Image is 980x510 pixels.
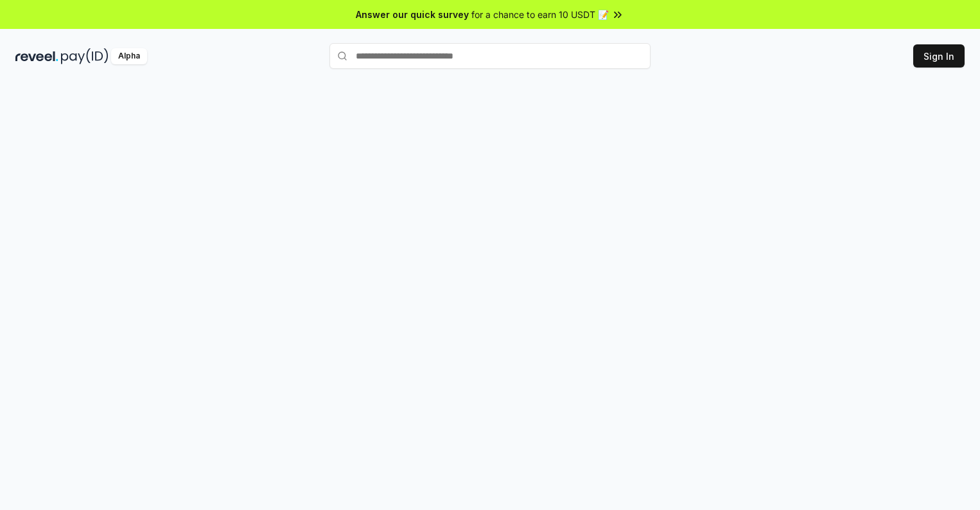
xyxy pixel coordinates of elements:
[471,8,609,21] span: for a chance to earn 10 USDT 📝
[61,48,109,64] img: pay_id
[111,48,147,64] div: Alpha
[15,48,58,64] img: reveel_dark
[356,8,469,21] span: Answer our quick survey
[913,44,965,68] button: Sign In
